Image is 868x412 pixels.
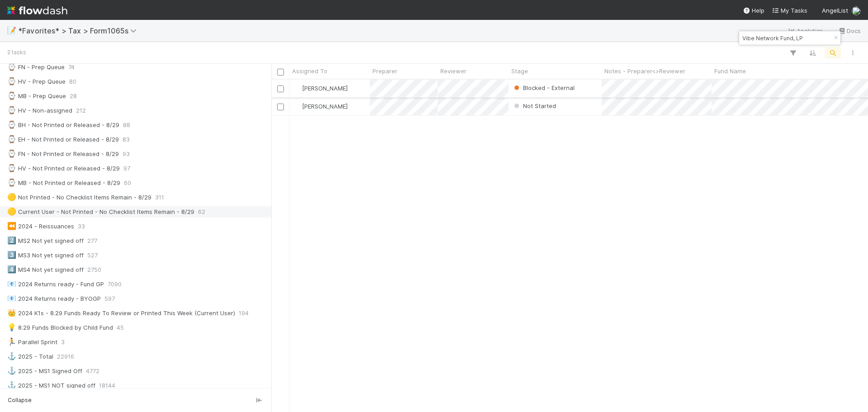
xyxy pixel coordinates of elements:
[123,163,130,174] span: 97
[7,381,16,389] span: ⚓
[87,235,97,246] span: 277
[7,77,16,85] span: ⌚
[7,336,57,348] div: Parallel Sprint
[7,179,16,186] span: ⌚
[78,221,85,232] span: 33
[7,135,16,143] span: ⌚
[7,367,16,374] span: ⚓
[7,121,16,128] span: ⌚
[7,280,16,288] span: 📧
[293,103,301,110] img: avatar_d45d11ee-0024-4901-936f-9df0a9cc3b4e.png
[57,351,74,362] span: 22916
[7,48,26,57] small: 2 tasks
[788,25,823,36] a: Analytics
[714,66,746,76] span: Fund Name
[772,7,807,14] span: My Tasks
[743,6,764,15] div: Help
[70,90,77,102] span: 28
[7,192,151,203] div: Not Printed - No Checklist Items Remain - 8/29
[7,90,66,102] div: MB - Prep Queue
[7,76,66,87] div: HV - Prep Queue
[76,105,86,116] span: 212
[741,33,831,43] input: Search...
[822,7,848,14] span: AngelList
[87,250,98,261] span: 527
[277,85,284,92] input: Toggle Row Selected
[7,148,119,160] div: FN - Not Printed or Released - 8/29
[7,222,16,230] span: ⏪
[7,294,16,302] span: 📧
[99,380,115,391] span: 18144
[7,92,16,99] span: ⌚
[8,396,32,404] span: Collapse
[302,85,348,92] span: [PERSON_NAME]
[155,192,164,203] span: 311
[7,177,120,189] div: MB - Not Printed or Released - 8/29
[7,3,67,18] img: logo-inverted-e16ddd16eac7371096b0.svg
[7,150,16,157] span: ⌚
[7,380,95,391] div: 2025 - MS1 NOT signed off
[7,105,72,116] div: HV - Non-assigned
[7,308,235,319] div: 2024 K1s - 8.29 Funds Ready To Review or Printed This Week (Current User)
[7,163,120,174] div: HV - Not Printed or Released - 8/29
[198,206,205,218] span: 62
[523,102,556,109] span: Not Started
[108,279,122,290] span: 7090
[523,84,575,91] span: Blocked - External
[7,265,16,273] span: 4️⃣
[292,66,327,76] span: Assigned To
[7,221,74,232] div: 2024 - Reissuances
[68,62,75,73] span: 74
[440,66,467,76] span: Reviewer
[123,119,130,131] span: 88
[838,25,861,36] a: Docs
[293,85,301,92] img: avatar_cfa6ccaa-c7d9-46b3-b608-2ec56ecf97ad.png
[604,66,685,76] span: Notes - Preparer<>Reviewer
[7,250,84,261] div: MS3 Not yet signed off
[7,323,16,331] span: 💡
[18,26,141,35] span: *Favorites* > Tax > Form1065s
[104,293,115,304] span: 597
[7,293,101,304] div: 2024 Returns ready - BYOGP
[87,264,101,275] span: 2750
[852,6,861,15] img: avatar_cfa6ccaa-c7d9-46b3-b608-2ec56ecf97ad.png
[7,352,16,360] span: ⚓
[7,119,119,131] div: BH - Not Printed or Released - 8/29
[117,322,124,333] span: 45
[373,66,397,76] span: Preparer
[124,177,131,189] span: 60
[7,106,16,114] span: ⌚
[7,164,16,172] span: ⌚
[7,27,16,34] span: 📝
[69,76,76,87] span: 80
[123,148,130,160] span: 93
[511,66,528,76] span: Stage
[7,134,119,145] div: EH - Not Printed or Released - 8/29
[7,193,16,201] span: 🟡
[7,251,16,259] span: 3️⃣
[7,208,16,215] span: 🟡
[7,62,65,73] div: FN - Prep Queue
[7,235,84,246] div: MS2 Not yet signed off
[277,69,284,76] input: Toggle All Rows Selected
[7,264,84,275] div: MS4 Not yet signed off
[61,336,65,348] span: 3
[7,309,16,317] span: 👑
[7,279,104,290] div: 2024 Returns ready - Fund GP
[7,237,16,244] span: 2️⃣
[7,365,82,377] div: 2025 - MS1 Signed Off
[7,63,16,71] span: ⌚
[277,104,284,110] input: Toggle Row Selected
[7,338,16,346] span: 🏃
[7,322,113,333] div: 8.29 Funds Blocked by Child Fund
[86,365,99,377] span: 4772
[302,103,348,110] span: [PERSON_NAME]
[239,308,249,319] span: 194
[7,206,194,218] div: Current User - Not Printed - No Checklist Items Remain - 8/29
[7,351,53,362] div: 2025 - Total
[123,134,130,145] span: 83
